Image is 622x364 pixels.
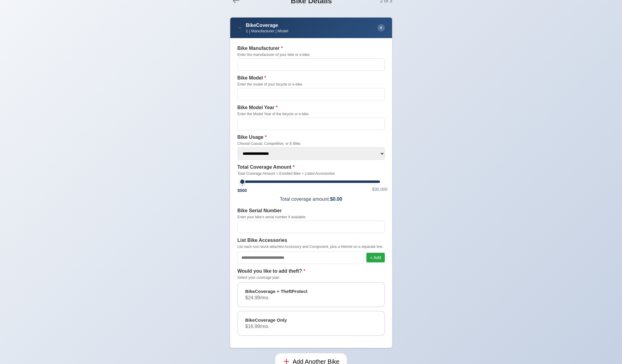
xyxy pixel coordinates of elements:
[237,238,385,243] label: List Bike Accessories
[237,208,385,213] label: Bike Serial Number
[245,295,377,301] span: $24.99/mo.
[237,188,247,193] span: $500
[246,22,288,28] div: BikeCoverage
[237,215,385,219] small: Enter your bike's serial number if available
[237,112,385,116] small: Enter the Model Year of the bicycle or e-bike.
[237,268,385,274] label: Would you like to add theft?
[246,29,288,33] div: 1 | Manufacturer | Model
[245,289,377,294] span: BikeCoverage + TheftProtect
[237,135,385,140] label: Bike Usage
[237,82,385,86] small: Enter the model of your bicycle or e-bike
[237,164,385,170] label: Total Coverage Amount
[378,24,385,31] button: ×
[237,311,385,336] button: BikeCoverage Only $16.99/mo.
[237,282,385,307] button: BikeCoverage + TheftProtect $24.99/mo.
[372,187,388,192] span: $30,000
[237,46,385,51] label: Bike Manufacturer
[237,171,385,176] small: Total Coverage Amount = Enrolled Bike + Listed Accessories
[237,105,385,110] label: Bike Model Year
[245,317,377,323] span: BikeCoverage Only
[330,197,342,202] span: $0.00
[237,275,385,280] small: Select your coverage plan
[237,75,385,81] label: Bike Model
[237,197,385,202] div: Total coverage amount:
[237,53,385,57] small: Enter the manufacturer of your bike or e-bike.
[245,324,377,329] span: $16.99/mo.
[237,245,385,249] small: List each non-stock-attached Accessory and Component, plus a Helmet on a separate line.
[366,253,385,262] button: + Add
[237,141,385,146] small: Choose Casual, Competitive, or E-Bike.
